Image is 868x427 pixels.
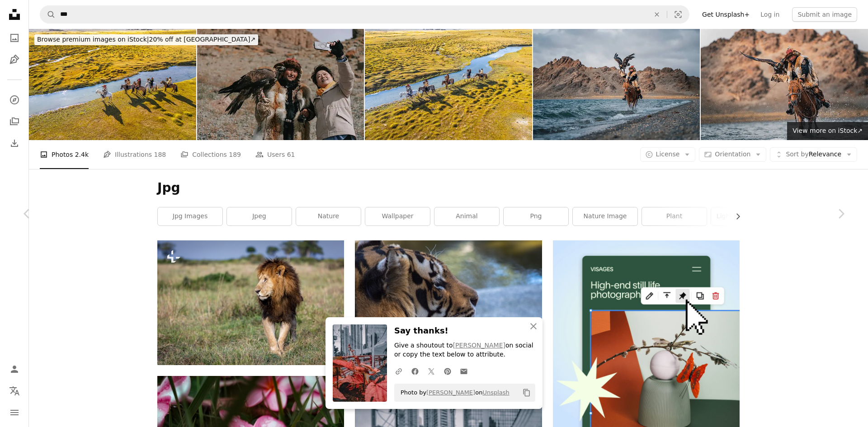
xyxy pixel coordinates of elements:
[5,113,24,131] a: Collections
[5,404,24,422] button: Menu
[5,360,24,378] a: Log in / Sign up
[715,150,750,158] span: Orientation
[770,147,857,162] button: Sort byRelevance
[158,207,222,225] a: jpg images
[699,147,766,162] button: Orientation
[786,150,808,158] span: Sort by
[426,389,475,396] a: [PERSON_NAME]
[365,29,532,140] img: group of Kazakh eagle hunters riding horses along river Bayan Olgii, West Mongolia
[786,150,841,159] span: Relevance
[157,180,740,196] h1: Jpg
[5,29,24,47] a: Photos
[453,342,505,349] a: [PERSON_NAME]
[482,389,509,396] a: Unsplash
[5,51,24,69] a: Illustrations
[227,207,292,225] a: jpeg
[355,240,542,365] img: brown tiger close-up photo
[656,150,680,158] span: License
[157,299,344,307] a: a lion walking across a grass covered field
[814,170,868,257] a: Next
[5,382,24,400] button: Language
[37,36,255,43] span: 20% off at [GEOGRAPHIC_DATA] ↗
[180,140,241,169] a: Collections 189
[730,207,740,225] button: scroll list to the right
[573,207,637,225] a: nature image
[29,29,196,140] img: group of Kazakh eagle hunters riding horses in Bayan Olgii, West Mongolia
[40,6,56,23] button: Search Unsplash
[365,207,430,225] a: wallpaper
[5,134,24,152] a: Download History
[29,29,264,51] a: Browse premium images on iStock|20% off at [GEOGRAPHIC_DATA]↗
[197,29,364,140] img: Asian Female Tourist Taking Selfie with Kazakh Eagle Hunter and Golden Eagle in Mountain Landscape
[5,91,24,109] a: Explore
[642,207,707,225] a: plant
[255,140,295,169] a: Users 61
[647,6,667,23] button: Clear
[755,7,785,22] a: Log in
[701,29,868,140] img: Mongolian Eagle Hunter Riding Through River with Golden Eagle
[667,6,689,23] button: Visual search
[37,36,149,43] span: Browse premium images on iStock |
[287,150,295,160] span: 61
[640,147,696,162] button: License
[697,7,755,22] a: Get Unsplash+
[394,324,535,338] h3: Say thanks!
[157,240,344,365] img: a lion walking across a grass covered field
[456,362,472,380] a: Share over email
[407,362,423,380] a: Share on Facebook
[792,7,857,22] button: Submit an image
[793,127,863,134] span: View more on iStock ↗
[533,29,700,140] img: Kazakh Eagle Hunter on Horseback with Golden Eagle in Flight, Riding Through Water, Mongolia
[439,362,456,380] a: Share on Pinterest
[553,240,740,427] img: file-1723602894256-972c108553a7image
[229,150,241,160] span: 189
[296,207,361,225] a: nature
[396,385,509,400] span: Photo by on
[787,122,868,140] a: View more on iStock↗
[355,299,542,307] a: brown tiger close-up photo
[103,140,166,169] a: Illustrations 188
[154,150,166,160] span: 188
[40,5,689,23] form: Find visuals sitewide
[504,207,568,225] a: png
[394,341,535,359] p: Give a shoutout to on social or copy the text below to attribute.
[711,207,776,225] a: lightroom preset
[519,385,534,400] button: Copy to clipboard
[434,207,499,225] a: animal
[423,362,439,380] a: Share on Twitter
